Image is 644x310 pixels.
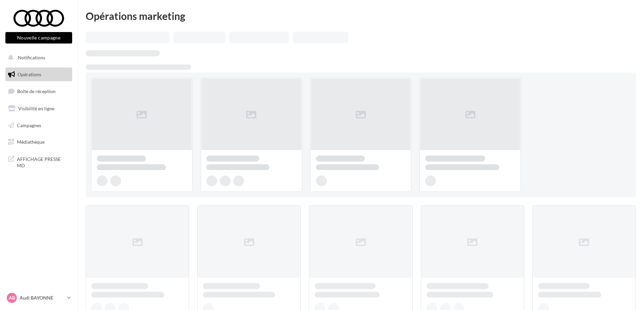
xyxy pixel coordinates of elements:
a: Boîte de réception [4,84,74,98]
button: Nouvelle campagne [5,32,72,44]
span: AB [9,294,15,301]
span: Visibilité en ligne [18,106,54,111]
a: Opérations [4,67,74,82]
span: Opérations [18,72,41,77]
a: Médiathèque [4,135,74,149]
button: Notifications [4,51,71,65]
span: Boîte de réception [17,88,56,94]
p: Audi BAYONNE [20,294,64,301]
span: AFFICHAGE PRESSE MD [17,154,69,169]
a: Campagnes [4,118,74,133]
a: AB Audi BAYONNE [5,291,72,304]
span: Notifications [18,55,45,60]
a: AFFICHAGE PRESSE MD [4,152,74,172]
span: Campagnes [17,122,41,128]
span: Médiathèque [17,139,45,145]
div: Opérations marketing [86,11,636,21]
a: Visibilité en ligne [4,102,74,116]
